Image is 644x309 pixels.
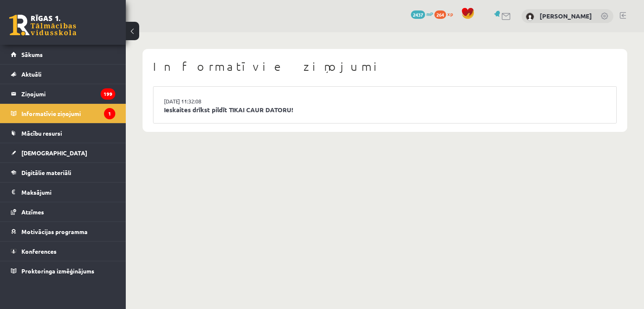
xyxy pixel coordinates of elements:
[11,183,115,202] a: Maksājumi
[11,163,115,182] a: Digitālie materiāli
[11,143,115,162] a: [DEMOGRAPHIC_DATA]
[11,242,115,261] a: Konferences
[21,247,57,255] span: Konferences
[21,104,115,123] legend: Informatīvie ziņojumi
[447,10,453,17] span: xp
[101,88,115,100] i: 199
[21,208,44,216] span: Atzīmes
[153,59,617,74] h1: Informatīvie ziņojumi
[526,13,534,21] img: Grieta Anna Novika
[11,261,115,281] a: Proktoringa izmēģinājums
[21,84,115,103] legend: Ziņojumi
[21,149,87,157] span: [DEMOGRAPHIC_DATA]
[411,10,433,17] a: 2437 mP
[164,97,227,106] a: [DATE] 11:32:08
[434,10,457,17] a: 264 xp
[164,105,606,115] a: Ieskaites drīkst pildīt TIKAI CAUR DATORU!
[426,10,433,17] span: mP
[21,267,94,275] span: Proktoringa izmēģinājums
[21,70,42,78] span: Aktuāli
[411,10,425,19] span: 2437
[11,124,115,143] a: Mācību resursi
[21,228,88,235] span: Motivācijas programma
[434,10,446,19] span: 264
[9,15,76,36] a: Rīgas 1. Tālmācības vidusskola
[21,169,71,176] span: Digitālie materiāli
[104,108,115,119] i: 1
[21,183,115,202] legend: Maksājumi
[11,202,115,221] a: Atzīmes
[11,104,115,123] a: Informatīvie ziņojumi1
[540,12,592,20] a: [PERSON_NAME]
[11,64,115,84] a: Aktuāli
[21,129,62,137] span: Mācību resursi
[11,222,115,241] a: Motivācijas programma
[11,45,115,64] a: Sākums
[21,51,43,58] span: Sākums
[11,84,115,103] a: Ziņojumi199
